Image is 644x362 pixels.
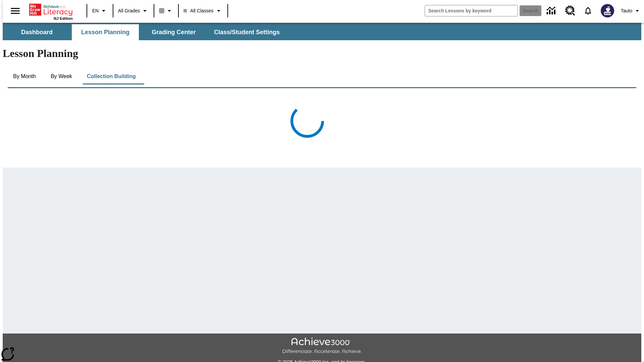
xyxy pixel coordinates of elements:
[115,5,152,17] button: Grade: All Grades, Select a grade
[209,24,285,40] button: Class/Student Settings
[29,2,73,20] div: Home
[29,3,73,16] a: Home
[181,5,225,17] button: Class: All Classes, Select your class
[3,24,286,40] div: SubNavbar
[140,24,207,40] button: Grading Center
[89,5,111,17] button: Language: EN, Select a language
[118,7,140,14] span: All Grades
[425,5,518,16] input: search field
[183,7,213,14] span: All Classes
[3,24,70,40] button: Dashboard
[597,2,618,19] button: Select a new avatar
[621,7,632,14] span: Tauto
[618,5,644,17] button: Profile/Settings
[92,7,99,14] span: EN
[3,47,641,60] h1: Lesson Planning
[282,338,362,355] img: Achieve3000 Differentiate Accelerate Achieve
[82,68,141,84] button: Collection Building
[45,68,78,84] button: By Week
[561,2,579,20] a: Resource Center, Will open in new tab
[3,23,641,40] div: SubNavbar
[601,4,614,17] img: Avatar
[579,2,597,19] a: Notifications
[543,2,561,20] a: Data Center
[5,1,25,21] button: Open side menu
[54,16,73,20] span: NJ Edition
[8,68,41,84] button: By Month
[72,24,139,40] button: Lesson Planning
